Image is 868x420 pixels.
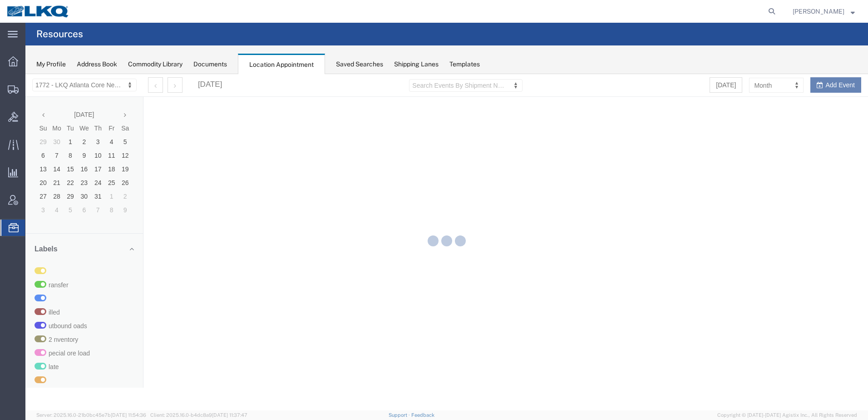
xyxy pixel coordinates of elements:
[238,54,325,75] div: Location Appointment
[212,412,247,418] span: [DATE] 11:37:47
[193,60,227,69] div: Documents
[128,60,182,69] div: Commodity Library
[394,60,439,69] div: Shipping Lanes
[111,412,146,418] span: [DATE] 11:54:36
[449,60,480,69] div: Templates
[150,412,247,418] span: Client: 2025.16.0-b4dc8a9
[6,5,70,18] img: logo
[411,412,434,418] a: Feedback
[77,60,117,69] div: Address Book
[792,6,855,17] button: [PERSON_NAME]
[336,60,383,69] div: Saved Searches
[36,412,146,418] span: Server: 2025.16.0-21b0bc45e7b
[36,60,66,69] div: My Profile
[389,412,411,418] a: Support
[717,411,857,419] span: Copyright © [DATE]-[DATE] Agistix Inc., All Rights Reserved
[793,6,844,16] span: Brian Schmidt
[36,23,83,45] h4: Resources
